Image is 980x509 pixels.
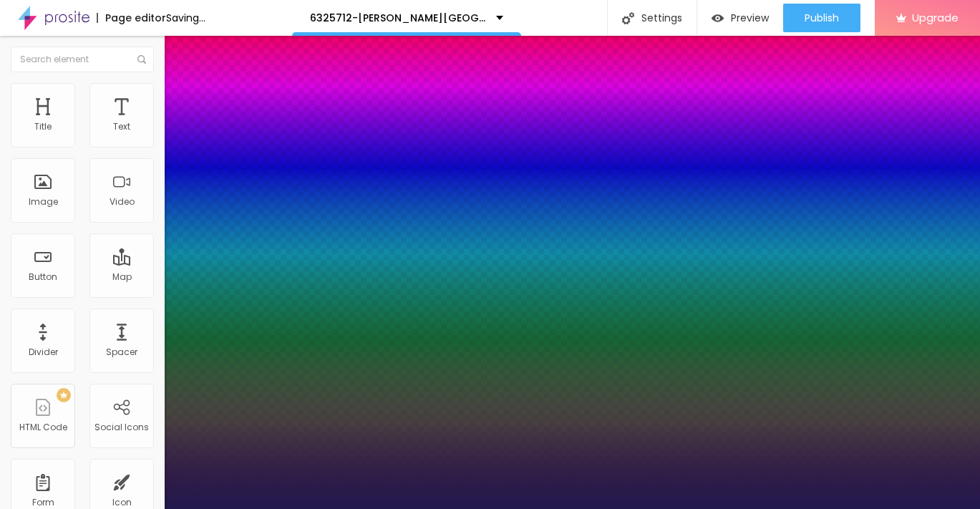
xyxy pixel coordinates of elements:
div: Social Icons [94,422,149,432]
button: Preview [697,4,783,32]
div: Form [32,498,54,508]
div: Video [110,197,135,207]
div: Saving... [166,13,205,23]
img: Icone [622,12,634,24]
div: Title [34,122,52,132]
span: Upgrade [912,11,959,24]
div: Image [29,197,58,207]
div: Icon [112,498,132,508]
div: Page editor [97,13,166,23]
div: HTML Code [19,422,67,432]
img: Icone [137,55,146,64]
div: Divider [29,347,58,357]
p: 6325712-[PERSON_NAME][GEOGRAPHIC_DATA] [310,13,485,23]
button: Publish [783,4,860,32]
div: Button [29,272,57,282]
input: Search element [11,47,154,72]
div: Spacer [106,347,137,357]
span: Publish [805,12,839,24]
span: Preview [731,12,769,24]
img: view-1.svg [712,12,724,24]
div: Text [113,122,130,132]
div: Map [112,272,132,282]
